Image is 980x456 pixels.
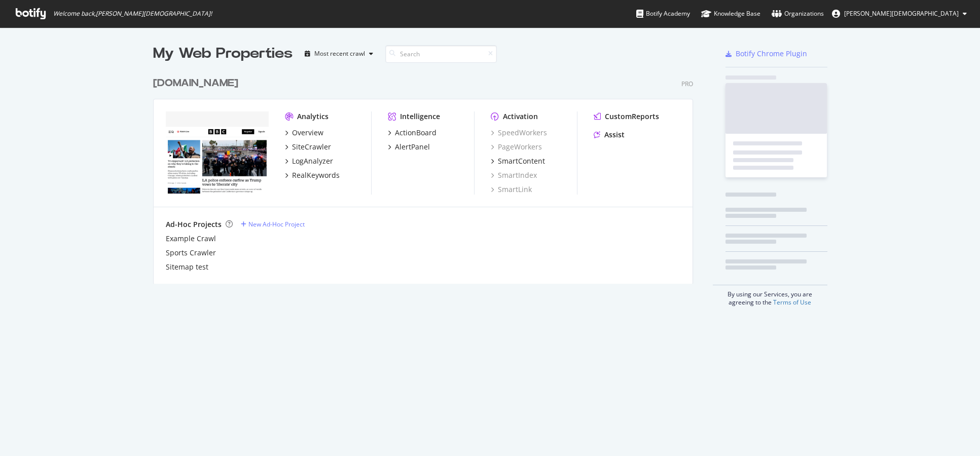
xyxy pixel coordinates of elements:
a: New Ad-Hoc Project [241,220,305,229]
a: CustomReports [594,111,659,122]
div: New Ad-Hoc Project [248,220,305,229]
div: Overview [292,128,323,138]
div: Pro [681,80,693,88]
div: Botify Chrome Plugin [736,49,807,59]
button: [PERSON_NAME][DEMOGRAPHIC_DATA] [824,6,975,22]
a: SmartIndex [491,170,537,180]
a: Botify Chrome Plugin [725,49,807,59]
span: Mohammed Ahmadi [844,9,959,18]
a: Overview [285,128,323,138]
div: [DOMAIN_NAME] [153,76,238,91]
div: Activation [503,111,538,122]
div: CustomReports [605,111,659,122]
div: Assist [604,130,625,140]
div: AlertPanel [395,142,430,152]
a: SmartLink [491,184,532,195]
div: LogAnalyzer [292,156,333,166]
a: SiteCrawler [285,142,331,152]
div: Ad-Hoc Projects [166,219,222,230]
div: ActionBoard [395,128,437,138]
a: ActionBoard [388,128,437,138]
div: RealKeywords [292,170,340,180]
div: Botify Academy [636,9,690,19]
a: [DOMAIN_NAME] [153,76,242,91]
a: SmartContent [491,156,545,166]
div: Knowledge Base [701,9,760,19]
a: RealKeywords [285,170,340,180]
a: LogAnalyzer [285,156,333,166]
a: Sports Crawler [166,248,216,258]
div: Intelligence [400,111,440,122]
input: Search [385,45,497,63]
a: SpeedWorkers [491,128,547,138]
div: Most recent crawl [314,51,365,57]
a: Example Crawl [166,234,216,244]
div: By using our Services, you are agreeing to the [713,285,827,307]
div: SiteCrawler [292,142,331,152]
a: Terms of Use [773,298,811,307]
div: My Web Properties [153,44,293,64]
div: Analytics [297,111,329,122]
div: grid [153,64,701,284]
div: Organizations [772,9,824,19]
span: Welcome back, [PERSON_NAME][DEMOGRAPHIC_DATA] ! [53,10,212,18]
a: Sitemap test [166,262,208,272]
a: AlertPanel [388,142,430,152]
a: Assist [594,130,625,140]
button: Most recent crawl [301,46,377,62]
a: PageWorkers [491,142,542,152]
div: SmartContent [498,156,545,166]
img: www.bbc.co.uk [166,111,269,194]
